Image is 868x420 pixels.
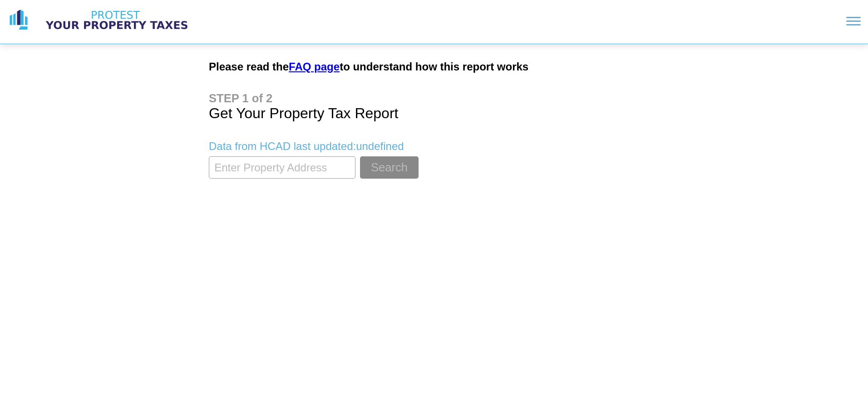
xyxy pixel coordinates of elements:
[209,60,659,73] h2: Please read the to understand how this report works
[209,140,659,153] p: Data from HCAD last updated: undefined
[7,9,30,31] img: logo
[37,9,196,31] img: logo text
[7,9,196,31] a: logo logo text
[289,60,340,73] a: FAQ page
[209,92,659,122] h1: Get Your Property Tax Report
[360,156,419,179] button: Search
[209,156,355,179] input: Enter Property Address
